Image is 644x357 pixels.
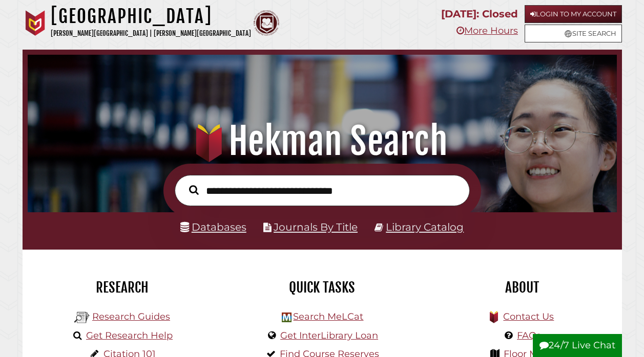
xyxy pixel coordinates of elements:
[517,330,541,341] a: FAQs
[430,279,614,296] h2: About
[503,311,554,322] a: Contact Us
[23,10,48,36] img: Calvin University
[525,25,622,42] a: Site Search
[525,5,622,23] a: Login to My Account
[230,279,414,296] h2: Quick Tasks
[51,28,251,39] p: [PERSON_NAME][GEOGRAPHIC_DATA] | [PERSON_NAME][GEOGRAPHIC_DATA]
[386,221,464,233] a: Library Catalog
[30,279,215,296] h2: Research
[180,221,246,233] a: Databases
[74,310,90,325] img: Hekman Library Logo
[282,313,292,322] img: Hekman Library Logo
[189,185,199,195] i: Search
[254,10,279,36] img: Calvin Theological Seminary
[280,330,378,341] a: Get InterLibrary Loan
[37,119,607,164] h1: Hekman Search
[274,221,358,233] a: Journals By Title
[51,5,251,28] h1: [GEOGRAPHIC_DATA]
[293,311,363,322] a: Search MeLCat
[86,330,173,341] a: Get Research Help
[456,25,518,36] a: More Hours
[441,5,518,23] p: [DATE]: Closed
[184,183,204,197] button: Search
[92,311,170,322] a: Research Guides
